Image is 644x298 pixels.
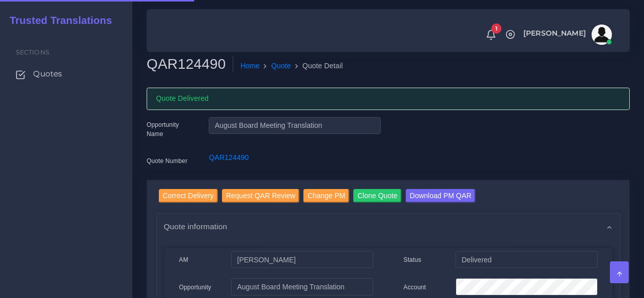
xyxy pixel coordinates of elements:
a: [PERSON_NAME]avatar [518,24,615,45]
label: Quote Number [147,156,187,166]
label: Account [404,283,426,292]
div: Quote information [157,213,620,239]
a: Home [240,61,260,71]
a: Quote [271,61,291,71]
span: 1 [491,23,501,34]
h2: QAR124490 [147,56,233,73]
input: Change PM [303,189,349,203]
input: Correct Delivery [159,189,218,203]
h2: Trusted Translations [3,14,112,26]
li: Quote Detail [291,61,343,71]
label: Status [404,255,422,264]
label: Opportunity [179,283,212,292]
a: QAR124490 [209,153,248,161]
img: avatar [592,24,612,45]
div: Quote Delivered [147,88,630,110]
span: Quote information [164,221,228,232]
a: Trusted Translations [3,12,112,29]
span: Quotes [33,68,62,79]
input: Request QAR Review [222,189,299,203]
span: Sections [16,48,49,56]
label: AM [179,255,188,264]
a: 1 [482,29,500,40]
label: Opportunity Name [147,120,193,139]
input: Clone Quote [353,189,402,203]
span: [PERSON_NAME] [523,30,586,37]
a: Quotes [8,63,125,85]
input: Download PM QAR [406,189,475,203]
